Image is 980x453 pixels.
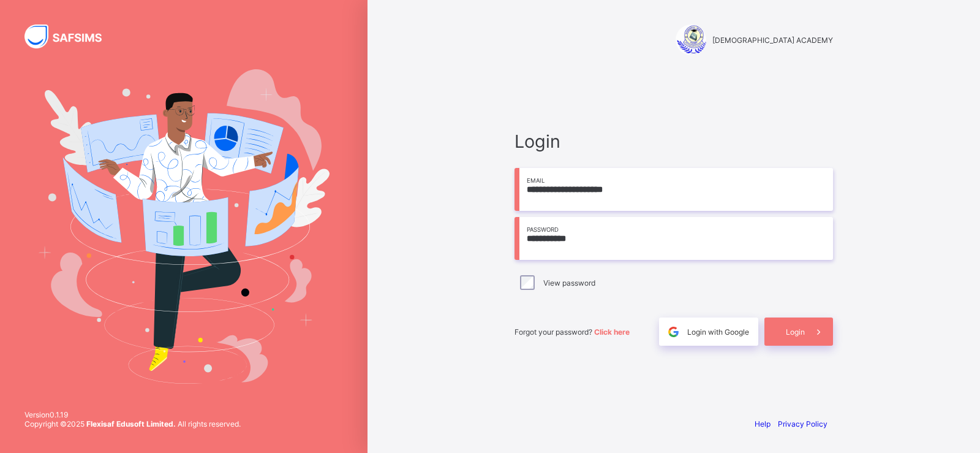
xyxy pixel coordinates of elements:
span: Login with Google [687,327,749,337]
span: Login [514,131,833,152]
a: Click here [594,327,630,337]
a: Help [755,419,771,428]
span: Forgot your password? [514,327,630,337]
span: Version 0.1.19 [24,410,241,419]
span: Copyright © 2025 All rights reserved. [24,419,241,428]
img: Hero Image [38,69,330,383]
span: Login [786,327,805,337]
a: Privacy Policy [778,419,827,428]
label: View password [543,278,595,287]
strong: Flexisaf Edusoft Limited. [86,419,176,428]
img: SAFSIMS Logo [24,25,116,48]
img: google.396cfc9801f0270233282035f929180a.svg [666,325,680,339]
span: [DEMOGRAPHIC_DATA] ACADEMY [712,36,833,45]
